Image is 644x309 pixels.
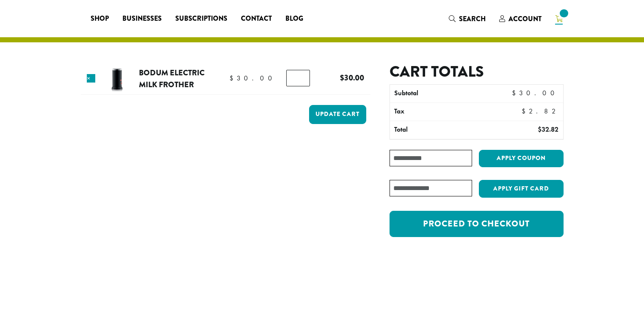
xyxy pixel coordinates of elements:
h2: Cart totals [390,63,563,81]
span: $ [538,125,542,134]
th: Subtotal [390,85,494,102]
bdi: 2.82 [522,107,559,116]
a: Blog [279,12,310,25]
a: Search [442,12,492,26]
a: Subscriptions [169,12,234,25]
span: Shop [91,14,109,24]
span: Businesses [122,14,162,24]
a: Proceed to checkout [390,211,563,237]
input: Product quantity [286,70,310,86]
bdi: 30.00 [229,74,276,83]
bdi: 30.00 [512,88,558,97]
a: Contact [234,12,279,25]
span: Account [509,14,542,24]
bdi: 30.00 [340,72,364,83]
img: Bodum Electric Milk Frother [103,65,131,92]
span: Contact [241,14,272,24]
span: $ [340,72,344,83]
span: $ [512,88,519,97]
button: Apply coupon [479,150,564,167]
a: Account [492,12,548,26]
a: Shop [84,12,116,25]
button: Apply Gift Card [479,180,564,198]
th: Tax [390,103,512,121]
bdi: 32.82 [538,125,558,134]
th: Total [390,121,494,139]
span: Blog [285,14,303,24]
button: Update cart [309,105,366,124]
a: Bodum Electric Milk Frother [139,67,205,90]
a: Businesses [116,12,169,25]
span: Subscriptions [175,14,227,24]
span: $ [229,74,237,83]
span: Search [459,14,486,24]
span: $ [522,107,529,116]
a: Remove this item [87,74,95,83]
